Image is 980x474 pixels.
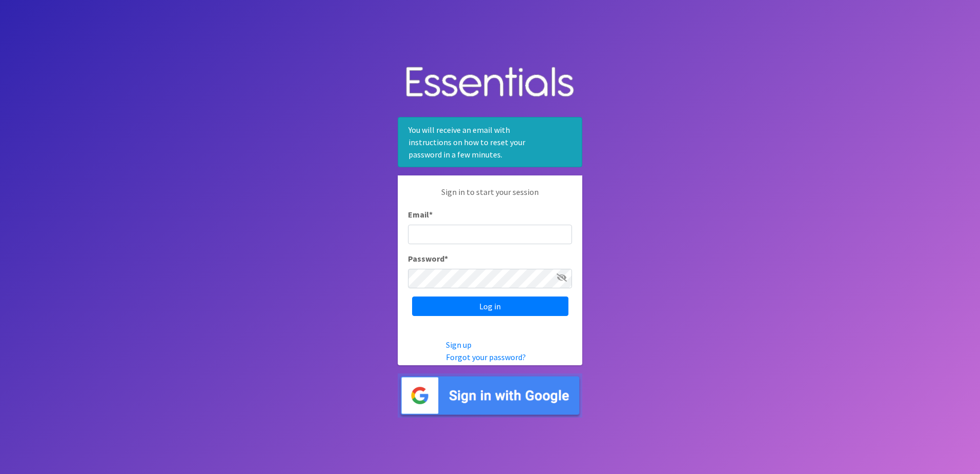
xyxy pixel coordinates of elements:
div: You will receive an email with instructions on how to reset your password in a few minutes. [398,117,582,167]
img: Human Essentials [398,56,582,109]
input: Log in [412,297,568,316]
p: Sign in to start your session [408,186,572,208]
label: Email [408,208,433,221]
a: Sign up [446,340,472,350]
img: Sign in with Google [398,373,582,418]
label: Password [408,252,448,265]
abbr: required [444,253,448,264]
a: Forgot your password? [446,352,526,362]
abbr: required [429,209,433,220]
